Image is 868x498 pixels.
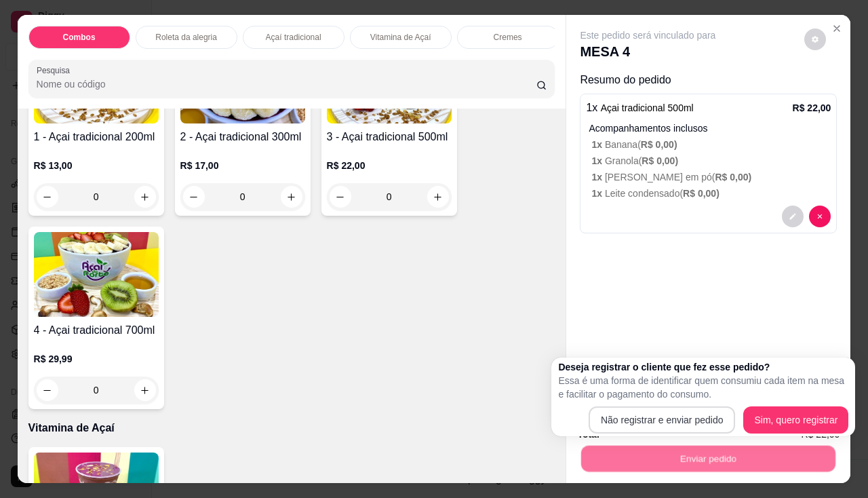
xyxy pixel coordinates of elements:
[28,420,555,436] p: Vitamina de Açaí
[558,374,848,401] p: Essa é uma forma de identificar quem consumiu cada item na mesa e facilitar o pagamento do consumo.
[37,64,75,76] label: Pesquisa
[591,154,831,168] p: Granola (
[577,429,599,440] strong: Total
[327,129,452,145] h4: 3 - Açai tradicional 500ml
[180,159,305,172] p: R$ 17,00
[37,77,536,91] input: Pesquisa
[715,172,751,183] span: R$ 0,00 )
[826,18,848,39] button: Close
[581,446,835,472] button: Enviar pedido
[782,206,804,227] button: decrease-product-quantity
[641,139,677,150] span: R$ 0,00 )
[591,172,604,183] span: 1 x
[327,159,452,172] p: R$ 22,00
[591,138,831,151] p: Banana (
[580,72,837,88] p: Resumo do pedido
[155,32,217,43] p: Roleta da alegria
[34,352,159,366] p: R$ 29,99
[591,170,831,184] p: [PERSON_NAME] em pó (
[591,155,604,166] span: 1 x
[793,101,831,115] p: R$ 22,00
[580,42,715,61] p: MESA 4
[589,121,831,135] p: Acompanhamentos inclusos
[63,32,96,43] p: Combos
[34,129,159,145] h4: 1 - Açai tradicional 200ml
[589,406,736,434] button: Não registrar e enviar pedido
[558,360,848,374] h2: Deseja registrar o cliente que fez esse pedido?
[591,187,831,200] p: Leite condensado (
[494,32,522,43] p: Cremes
[743,406,848,434] button: Sim, quero registrar
[642,155,678,166] span: R$ 0,00 )
[34,232,159,317] img: product-image
[34,322,159,339] h4: 4 - Açai tradicional 700ml
[683,188,719,199] span: R$ 0,00 )
[804,28,826,50] button: decrease-product-quantity
[580,28,715,42] p: Este pedido será vinculado para
[809,206,831,227] button: decrease-product-quantity
[266,32,321,43] p: Açaí tradicional
[591,139,604,150] span: 1 x
[370,32,431,43] p: Vitamina de Açaí
[180,129,305,145] h4: 2 - Açai tradicional 300ml
[34,159,159,172] p: R$ 13,00
[591,188,604,199] span: 1 x
[601,102,694,113] span: Açai tradicional 500ml
[586,100,693,116] p: 1 x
